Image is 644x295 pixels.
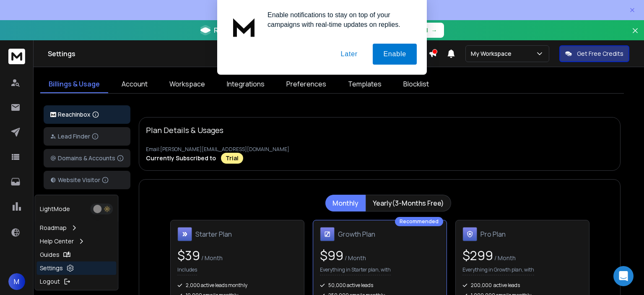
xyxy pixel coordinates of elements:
[177,227,192,241] img: Starter Plan icon
[40,264,63,272] p: Settings
[613,266,634,286] div: Open Intercom Messenger
[200,254,223,262] span: / Month
[195,229,232,239] h1: Starter Plan
[40,237,74,245] p: Help Center
[40,76,108,93] a: Billings & Usage
[40,277,60,286] p: Logout
[462,247,493,264] span: $ 299
[278,76,335,93] a: Preferences
[338,229,375,239] h1: Growth Plan
[36,221,116,235] a: Roadmap
[44,149,130,167] button: Domains & Accounts
[395,217,443,226] div: Recommended
[373,44,417,65] button: Enable
[320,227,335,241] img: Growth Plan icon
[177,247,200,264] span: $ 39
[462,266,534,275] p: Everything in Growth plan, with
[44,171,130,189] button: Website Visitor
[50,112,56,117] img: logo
[8,273,25,290] button: M
[40,251,60,259] p: Guides
[340,76,390,93] a: Templates
[261,10,417,29] div: Enable notifications to stay on top of your campaigns with real-time updates on replies.
[146,154,216,162] p: Currently Subscribed to
[161,76,213,93] a: Workspace
[227,10,261,44] img: notification icon
[218,76,273,93] a: Integrations
[177,282,297,289] div: 2,000 active leads monthly
[36,235,116,248] a: Help Center
[343,254,366,262] span: / Month
[113,76,156,93] a: Account
[40,205,70,213] p: Light Mode
[366,195,451,211] button: Yearly(3-Months Free)
[330,44,368,65] button: Later
[462,282,582,289] div: 200,000 active leads
[221,153,243,164] div: Trial
[320,282,440,289] div: 50,000 active leads
[462,227,477,241] img: Pro Plan icon
[36,248,116,261] a: Guides
[146,146,613,153] p: Email: [PERSON_NAME][EMAIL_ADDRESS][DOMAIN_NAME]
[320,247,343,264] span: $ 99
[480,229,506,239] h1: Pro Plan
[395,76,437,93] a: Blocklist
[146,124,223,136] p: Plan Details & Usages
[44,127,130,146] button: Lead Finder
[36,261,116,275] a: Settings
[44,105,130,124] button: ReachInbox
[320,266,391,275] p: Everything in Starter plan, with
[177,266,197,275] p: Includes
[40,224,67,232] p: Roadmap
[493,254,516,262] span: / Month
[325,195,366,211] button: Monthly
